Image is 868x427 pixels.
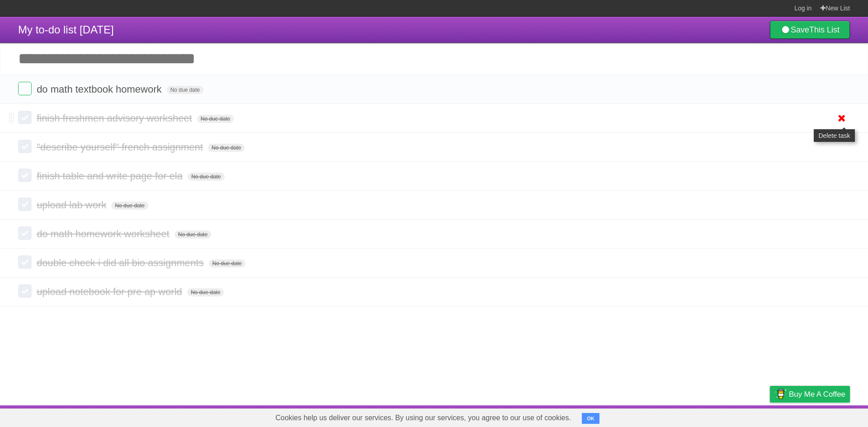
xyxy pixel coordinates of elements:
[582,413,599,424] button: OK
[18,226,32,240] label: Done
[208,144,245,152] span: No due date
[18,197,32,211] label: Done
[37,170,185,182] span: finish table and write page for ela
[37,199,108,211] span: upload lab work
[770,21,850,39] a: SaveThis List
[758,408,782,425] a: Privacy
[175,230,211,239] span: No due date
[793,408,850,425] a: Suggest a feature
[266,409,580,427] span: Cookies help us deliver our services. By using our services, you agree to our use of cookies.
[770,386,850,403] a: Buy me a coffee
[197,115,234,123] span: No due date
[18,140,32,153] label: Done
[18,23,114,36] span: My to-do list [DATE]
[187,288,224,296] span: No due date
[37,228,171,239] span: do math homework worksheet
[188,173,224,181] span: No due date
[774,386,787,402] img: Buy me a coffee
[650,408,669,425] a: About
[37,257,206,268] span: double check i did all bio assignments
[18,82,32,95] label: Done
[789,386,845,402] span: Buy me a coffee
[18,169,32,182] label: Done
[111,202,148,210] span: No due date
[727,408,747,425] a: Terms
[209,259,245,267] span: No due date
[679,408,716,425] a: Developers
[18,284,32,298] label: Done
[18,111,32,124] label: Done
[37,141,205,153] span: "describe yourself" french assignment
[37,286,184,297] span: upload notebook for pre ap world
[37,84,164,95] span: do math textbook homework
[167,86,203,94] span: No due date
[18,255,32,269] label: Done
[37,113,194,124] span: finish freshmen advisory worksheet
[809,25,840,34] b: This List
